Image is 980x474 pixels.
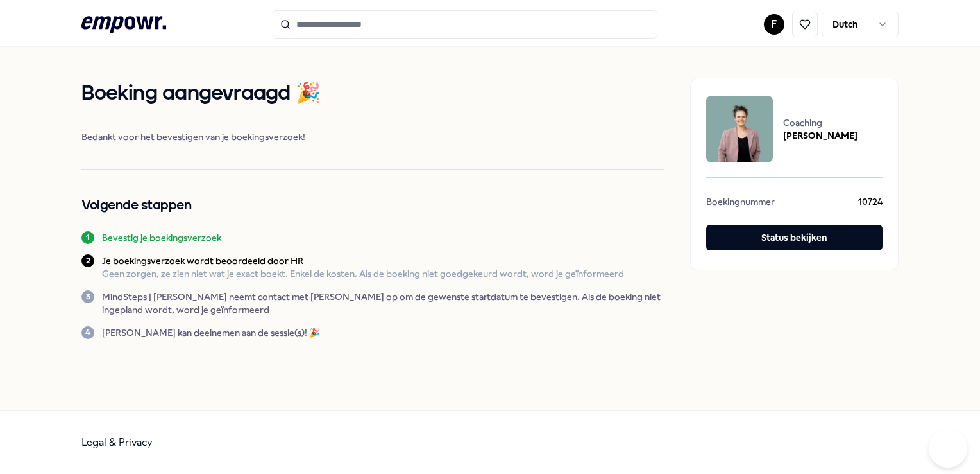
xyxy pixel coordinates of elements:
img: package image [706,96,773,162]
div: 2 [81,254,94,267]
button: F [764,14,784,35]
p: Geen zorgen, ze zien niet wat je exact boekt. Enkel de kosten. Als de boeking niet goedgekeurd wo... [102,267,624,280]
span: Bedankt voor het bevestigen van je boekingsverzoek! [81,130,664,143]
button: Status bekijken [706,225,883,250]
span: [PERSON_NAME] [783,129,857,142]
iframe: Help Scout Beacon - Open [929,429,967,468]
div: 1 [81,231,94,244]
a: Status bekijken [706,225,883,254]
h2: Volgende stappen [81,195,664,216]
span: Coaching [783,116,857,129]
p: MindSteps | [PERSON_NAME] neemt contact met [PERSON_NAME] op om de gewenste startdatum te bevesti... [102,290,664,316]
div: 3 [81,290,94,303]
span: 10724 [858,195,883,212]
div: 4 [81,326,94,339]
p: Je boekingsverzoek wordt beoordeeld door HR [102,254,624,267]
p: Bevestig je boekingsverzoek [102,231,221,244]
a: Legal & Privacy [81,436,153,448]
p: [PERSON_NAME] kan deelnemen aan de sessie(s)! 🎉 [102,326,320,339]
h1: Boeking aangevraagd 🎉 [81,78,664,110]
input: Search for products, categories or subcategories [273,10,657,39]
span: Boekingnummer [706,195,775,212]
